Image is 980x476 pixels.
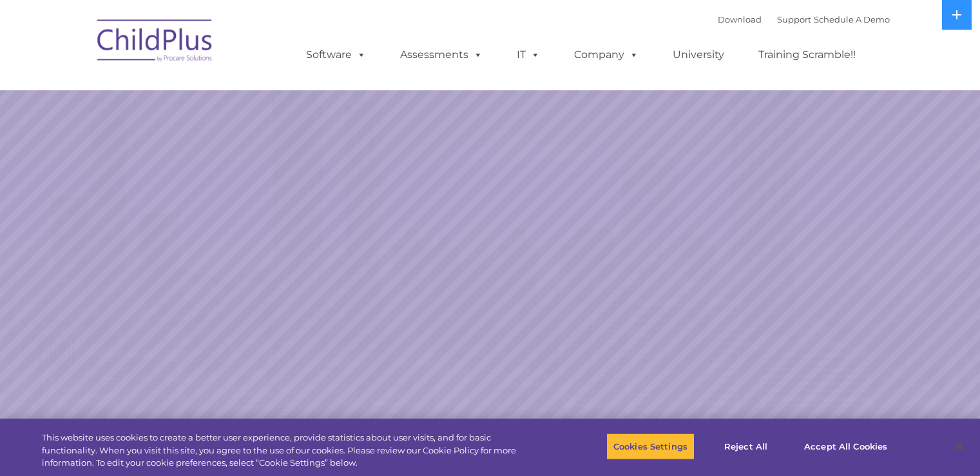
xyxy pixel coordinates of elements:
[814,14,890,25] a: Schedule A Demo
[561,42,651,68] a: Company
[706,433,786,460] button: Reject All
[718,14,762,25] a: Download
[745,42,869,68] a: Training Scramble!!
[387,42,495,68] a: Assessments
[797,433,894,460] button: Accept All Cookies
[718,14,890,25] font: |
[777,14,811,25] a: Support
[293,42,379,68] a: Software
[42,431,539,470] div: This website uses cookies to create a better user experience, provide statistics about user visit...
[666,292,830,335] a: Learn More
[91,10,220,75] img: ChildPlus by Procare Solutions
[945,432,974,461] button: Close
[504,42,553,68] a: IT
[660,42,737,68] a: University
[606,433,695,460] button: Cookies Settings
